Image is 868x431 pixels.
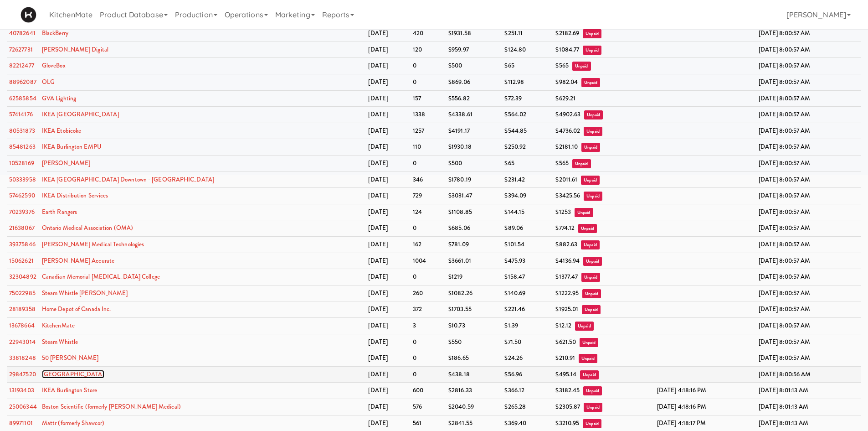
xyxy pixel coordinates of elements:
a: KitchenMate [42,321,75,330]
a: Steam Whistle [42,338,78,346]
span: Unpaid [583,419,601,428]
a: GloveBox [42,61,66,70]
td: [DATE] 8:00:57 AM [756,334,861,350]
span: $4902.63 [555,110,580,119]
td: $24.26 [502,350,553,367]
td: [DATE] 8:00:57 AM [756,123,861,139]
a: Earth Rangers [42,208,77,216]
td: $2040.59 [446,399,502,415]
span: $565 [555,159,568,167]
a: 29847520 [9,370,36,379]
a: 40782641 [9,29,36,37]
a: Boston Scientific (formerly [PERSON_NAME] Medical) [42,402,181,411]
td: [DATE] 8:00:57 AM [756,107,861,123]
td: $685.06 [446,220,502,237]
img: Micromart [21,7,36,23]
td: $251.11 [502,26,553,42]
td: 110 [411,139,446,156]
a: 50 [PERSON_NAME] [42,353,99,362]
td: [DATE] 4:18:16 PM [655,383,756,399]
td: [DATE] 8:01:13 AM [756,399,861,415]
td: [DATE] 8:00:57 AM [756,42,861,58]
td: $1703.55 [446,301,502,318]
a: [PERSON_NAME] Accurate [42,256,114,265]
a: IKEA Etobicoke [42,126,81,135]
td: $65 [502,156,553,172]
a: 50333958 [9,175,36,184]
span: $774.12 [555,223,575,232]
td: [DATE] [366,139,410,156]
td: [DATE] 8:00:57 AM [756,188,861,204]
span: Unpaid [572,159,591,168]
td: [DATE] 4:18:16 PM [655,399,756,415]
td: $144.15 [502,204,553,220]
span: $1377.47 [555,272,578,281]
td: $71.50 [502,334,553,350]
a: 72627731 [9,45,33,54]
td: $1108.85 [446,204,502,220]
td: [DATE] 8:00:56 AM [756,366,861,383]
td: [DATE] 8:00:57 AM [756,139,861,156]
span: Unpaid [580,338,598,347]
td: [DATE] 8:00:57 AM [756,74,861,91]
td: [DATE] 8:01:13 AM [756,383,861,399]
span: $2182.69 [555,29,579,37]
span: Unpaid [583,46,601,55]
td: [DATE] [366,90,410,107]
td: $1780.19 [446,171,502,188]
span: Unpaid [582,305,601,314]
a: [GEOGRAPHIC_DATA] [42,370,104,379]
td: 1004 [411,253,446,269]
td: 729 [411,188,446,204]
span: Unpaid [578,224,597,233]
a: 25006344 [9,402,37,411]
td: [DATE] [366,334,410,350]
td: 576 [411,399,446,415]
td: [DATE] 8:00:57 AM [756,58,861,74]
span: $1222.95 [555,289,579,297]
a: 80531873 [9,126,35,135]
td: $4338.61 [446,107,502,123]
td: [DATE] [366,366,410,383]
span: Unpaid [579,354,597,363]
span: $210.91 [555,353,575,362]
a: 57414176 [9,110,33,119]
td: $500 [446,58,502,74]
a: 70239376 [9,208,35,216]
td: [DATE] 8:00:57 AM [756,350,861,367]
a: Steam Whistle [PERSON_NAME] [42,289,128,297]
td: [DATE] [366,383,410,399]
span: Unpaid [583,257,602,266]
td: $438.18 [446,366,502,383]
a: IKEA [GEOGRAPHIC_DATA] Downtown - [GEOGRAPHIC_DATA] [42,175,214,184]
td: $564.02 [502,107,553,123]
td: [DATE] 8:00:57 AM [756,301,861,318]
span: $629.21 [555,94,575,103]
td: [DATE] [366,123,410,139]
a: OLG [42,78,55,86]
td: $1930.18 [446,139,502,156]
span: $3425.56 [555,191,580,200]
span: Unpaid [581,273,600,282]
td: $4191.17 [446,123,502,139]
td: $2816.33 [446,383,502,399]
span: Unpaid [581,78,600,87]
td: [DATE] 8:00:57 AM [756,253,861,269]
td: 124 [411,204,446,220]
a: 62585854 [9,94,36,103]
td: $500 [446,156,502,172]
span: Unpaid [583,386,602,395]
a: 13678664 [9,321,35,330]
td: $101.54 [502,237,553,253]
a: BlackBerry [42,29,68,37]
a: 57462590 [9,191,35,200]
a: Mattr (formerly Shawcor) [42,419,104,427]
a: IKEA Burlington Store [42,386,97,395]
td: 600 [411,383,446,399]
a: 28189358 [9,305,36,313]
td: [DATE] [366,285,410,301]
td: [DATE] [366,253,410,269]
td: $186.65 [446,350,502,367]
td: 0 [411,334,446,350]
td: $556.82 [446,90,502,107]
